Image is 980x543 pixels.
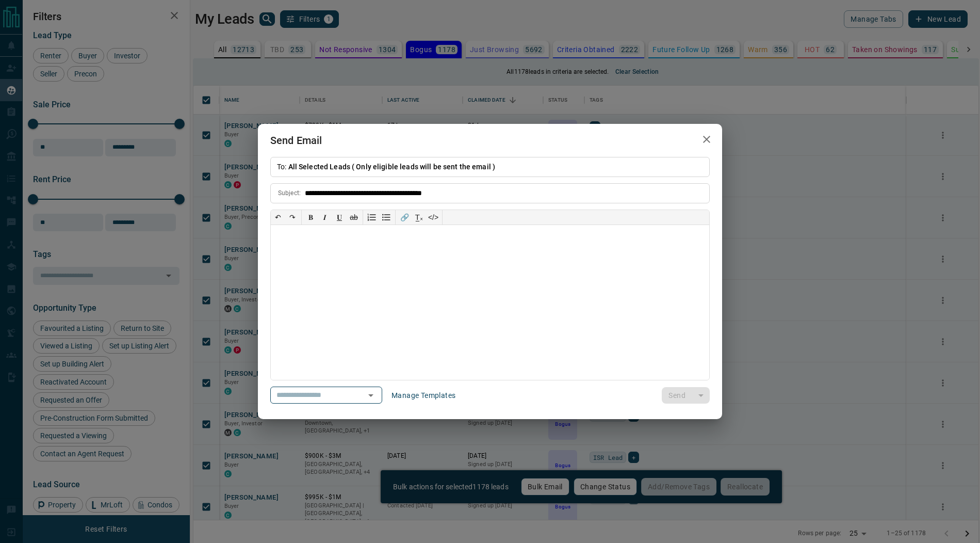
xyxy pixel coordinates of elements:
button: 𝐔 [332,210,347,225]
button: 𝑰 [318,210,332,225]
button: 𝐁 [303,210,318,225]
span: 𝐔 [337,213,342,221]
button: Open [364,388,378,403]
span: All Selected Leads ( Only eligible leads will be sent the email ) [288,163,496,171]
p: Subject: [278,188,301,198]
button: </> [426,210,440,225]
button: ↶ [271,210,285,225]
s: ab [350,213,358,221]
button: Bullet list [379,210,394,225]
button: Manage Templates [385,387,462,404]
button: ↷ [285,210,300,225]
p: To: [270,157,710,177]
button: T̲ₓ [412,210,426,225]
button: ab [347,210,361,225]
div: split button [662,387,710,404]
button: Numbered list [365,210,379,225]
button: 🔗 [397,210,412,225]
h2: Send Email [258,124,335,157]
